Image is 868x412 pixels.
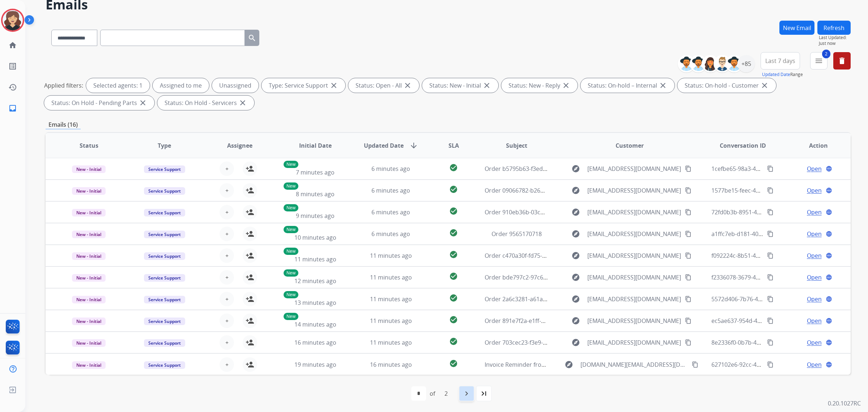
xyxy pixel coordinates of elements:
span: [EMAIL_ADDRESS][DOMAIN_NAME] [587,186,681,195]
button: + [220,357,234,372]
span: Service Support [144,339,185,347]
p: New [284,313,298,320]
span: [EMAIL_ADDRESS][DOMAIN_NAME] [587,316,681,325]
div: Unassigned [212,78,259,93]
span: Assignee [227,141,252,150]
span: 11 minutes ago [370,339,412,346]
mat-icon: search [248,34,256,42]
mat-icon: content_copy [767,274,774,281]
span: Open [807,208,822,216]
span: Last Updated: [819,35,851,41]
mat-icon: check_circle [449,228,458,237]
span: Open [807,273,822,282]
mat-icon: close [329,81,338,90]
mat-icon: close [238,98,247,107]
mat-icon: person_add [246,316,254,325]
mat-icon: language [826,318,832,324]
mat-icon: content_copy [767,187,774,194]
span: Open [807,338,822,347]
span: + [225,273,229,282]
mat-icon: language [826,361,832,368]
mat-icon: content_copy [767,318,774,324]
div: Status: On Hold - Servicers [157,96,254,110]
span: 5572d406-7b76-4d51-b507-d6359550b865 [711,295,825,303]
mat-icon: explore [571,230,580,238]
mat-icon: close [482,81,491,90]
div: 2 [439,386,454,401]
span: 72fd0b3b-8951-484d-817c-245292b857db [711,208,824,216]
mat-icon: content_copy [767,209,774,215]
mat-icon: check_circle [449,272,458,281]
mat-icon: content_copy [767,361,774,368]
span: SLA [448,141,459,150]
span: 10 minutes ago [294,234,336,241]
mat-icon: explore [571,273,580,282]
span: [EMAIL_ADDRESS][DOMAIN_NAME] [587,230,681,238]
mat-icon: explore [571,316,580,325]
mat-icon: person_add [246,208,254,216]
span: Service Support [144,252,185,260]
span: Open [807,316,822,325]
span: + [225,316,229,325]
mat-icon: explore [571,295,580,303]
mat-icon: check_circle [449,337,458,346]
mat-icon: explore [565,360,573,369]
span: 16 minutes ago [294,339,336,346]
mat-icon: content_copy [767,296,774,302]
span: Conversation ID [720,141,766,150]
mat-icon: language [826,187,832,194]
mat-icon: check_circle [449,359,458,368]
mat-icon: person_add [246,360,254,369]
span: New - Initial [72,209,106,216]
p: New [284,161,298,168]
span: Open [807,360,822,369]
span: New - Initial [72,361,106,369]
span: Just now [819,41,851,46]
div: Status: New - Initial [422,78,498,93]
mat-icon: check_circle [449,185,458,194]
span: Open [807,164,822,173]
span: Service Support [144,318,185,325]
mat-icon: language [826,165,832,172]
div: Status: On Hold - Pending Parts [44,96,154,110]
div: Status: On-hold - Customer [677,78,776,93]
mat-icon: arrow_downward [409,141,418,150]
button: Last 7 days [761,52,800,70]
span: ec5ae637-954d-4d0f-a404-788e820281e7 [711,317,822,325]
mat-icon: content_copy [767,231,774,237]
div: Type: Service Support [261,78,345,93]
mat-icon: list_alt [8,62,17,71]
mat-icon: content_copy [685,339,692,346]
span: Service Support [144,187,185,195]
div: Status: New - Reply [501,78,578,93]
span: 16 minutes ago [370,361,412,369]
span: [EMAIL_ADDRESS][DOMAIN_NAME] [587,338,681,347]
mat-icon: language [826,252,832,259]
mat-icon: check_circle [449,250,458,259]
span: New - Initial [72,187,106,195]
mat-icon: person_add [246,230,254,238]
span: New - Initial [72,318,106,325]
mat-icon: content_copy [767,339,774,346]
span: New - Initial [72,252,106,260]
p: New [284,248,298,255]
mat-icon: content_copy [685,252,692,259]
mat-icon: close [760,81,769,90]
button: 2 [810,52,827,70]
mat-icon: content_copy [685,231,692,237]
span: 14 minutes ago [294,320,336,328]
mat-icon: language [826,209,832,215]
span: 1577be15-feec-475a-9b44-db418ecd98f8 [711,186,821,194]
button: + [220,292,234,306]
button: + [220,227,234,241]
span: Invoice Reminder from Fitness Machine Technicians [485,361,626,369]
span: 6 minutes ago [371,230,410,238]
p: 0.20.1027RC [828,399,861,408]
span: a1ffc7eb-d181-404c-872b-6321b8142b22 [711,230,821,238]
span: Open [807,186,822,195]
span: Service Support [144,361,185,369]
p: New [284,182,298,190]
mat-icon: navigate_next [462,389,471,398]
span: + [225,186,229,195]
span: + [225,230,229,238]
